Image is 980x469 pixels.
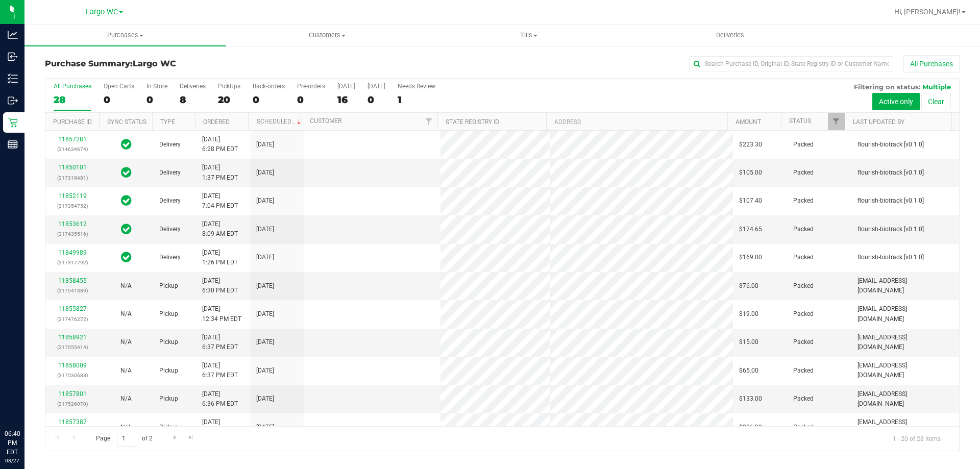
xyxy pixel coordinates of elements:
[739,366,758,376] span: $65.00
[121,137,132,152] span: In Sync
[202,135,238,154] span: [DATE] 6:28 PM EDT
[121,222,132,236] span: In Sync
[104,94,134,106] div: 0
[337,83,355,90] div: [DATE]
[857,140,924,150] span: flourish-biotrack [v0.1.0]
[739,394,762,404] span: $133.00
[58,334,87,341] a: 11858921
[739,196,762,206] span: $107.40
[159,253,181,262] span: Delivery
[256,309,274,319] span: [DATE]
[58,305,87,312] a: 11855827
[853,118,904,126] a: Last Updated By
[52,342,93,352] p: (317555414)
[857,253,924,262] span: flourish-biotrack [v0.1.0]
[202,276,238,295] span: [DATE] 6:30 PM EDT
[202,304,241,324] span: [DATE] 12:34 PM EDT
[53,118,92,126] a: Purchase ID
[203,118,230,126] a: Ordered
[256,394,274,404] span: [DATE]
[903,55,960,72] button: All Purchases
[52,173,93,183] p: (317318481)
[121,165,132,180] span: In Sync
[159,337,178,347] span: Pickup
[256,196,274,206] span: [DATE]
[398,94,435,106] div: 1
[159,309,178,319] span: Pickup
[146,94,167,106] div: 0
[58,220,87,228] a: 11853612
[428,24,629,46] a: Tills
[8,73,18,84] inline-svg: Inventory
[120,423,132,432] button: N/A
[159,281,178,291] span: Pickup
[218,83,240,90] div: PickUps
[256,281,274,291] span: [DATE]
[24,24,226,46] a: Purchases
[8,30,18,40] inline-svg: Analytics
[739,281,758,291] span: $76.00
[739,253,762,262] span: $169.00
[180,94,206,106] div: 8
[24,31,226,40] span: Purchases
[226,24,428,46] a: Customers
[8,95,18,106] inline-svg: Outbound
[739,309,758,319] span: $19.00
[793,337,814,347] span: Packed
[52,144,93,154] p: (314634674)
[8,52,18,62] inline-svg: Inbound
[872,93,920,110] button: Active only
[793,225,814,234] span: Packed
[310,117,341,125] a: Customer
[52,399,93,409] p: (317526070)
[202,389,238,409] span: [DATE] 6:36 PM EDT
[854,83,920,91] span: Filtering on status:
[227,31,427,40] span: Customers
[793,168,814,178] span: Packed
[120,310,132,317] span: Not Applicable
[120,367,132,374] span: Not Applicable
[104,83,134,90] div: Open Carts
[54,94,91,106] div: 28
[159,366,178,376] span: Pickup
[120,395,132,402] span: Not Applicable
[857,333,953,352] span: [EMAIL_ADDRESS][DOMAIN_NAME]
[202,163,238,182] span: [DATE] 1:37 PM EDT
[297,94,325,106] div: 0
[446,118,499,126] a: State Registry ID
[256,253,274,262] span: [DATE]
[739,225,762,234] span: $174.65
[256,366,274,376] span: [DATE]
[167,431,182,445] a: Go to the next page
[159,168,181,178] span: Delivery
[689,56,893,71] input: Search Purchase ID, Original ID, State Registry ID or Customer Name...
[202,417,238,437] span: [DATE] 6:34 PM EDT
[120,424,132,431] span: Not Applicable
[117,431,135,447] input: 1
[10,387,41,418] iframe: Resource center
[120,338,132,345] span: Not Applicable
[5,457,20,464] p: 08/27
[857,196,924,206] span: flourish-biotrack [v0.1.0]
[54,83,91,90] div: All Purchases
[146,83,167,90] div: In Store
[120,337,132,347] button: N/A
[52,201,93,211] p: (317354752)
[921,93,951,110] button: Clear
[202,361,238,380] span: [DATE] 6:37 PM EDT
[789,117,811,125] a: Status
[546,113,727,131] th: Address
[218,94,240,106] div: 20
[180,83,206,90] div: Deliveries
[202,219,238,239] span: [DATE] 8:09 AM EDT
[52,286,93,295] p: (317541389)
[58,277,87,284] a: 11858455
[159,225,181,234] span: Delivery
[121,193,132,208] span: In Sync
[857,389,953,409] span: [EMAIL_ADDRESS][DOMAIN_NAME]
[52,229,93,239] p: (317435516)
[739,337,758,347] span: $15.00
[52,371,93,380] p: (317530688)
[184,431,199,445] a: Go to the last page
[86,8,118,16] span: Largo WC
